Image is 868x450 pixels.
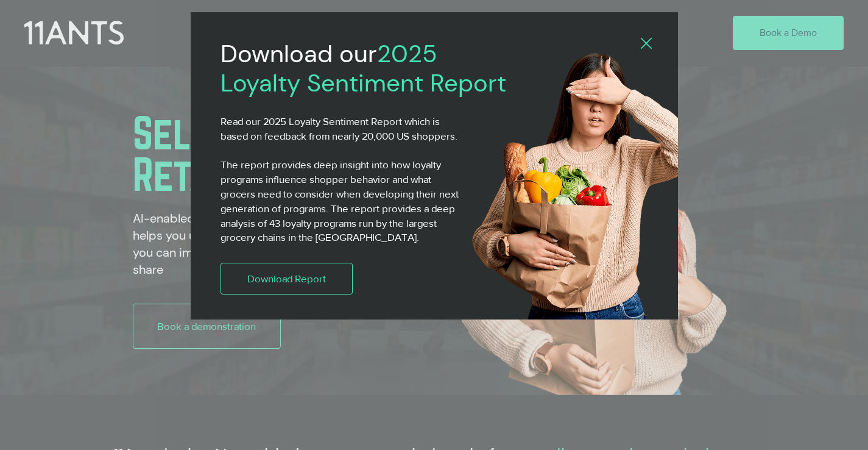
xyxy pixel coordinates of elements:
span: Download our [221,38,377,70]
img: 11ants shopper4.png [468,48,708,334]
p: Read our 2025 Loyalty Sentiment Report which is based on feedback from nearly 20,000 US shoppers. [221,114,464,143]
p: The report provides deep insight into how loyalty programs influence shopper behavior and what gr... [221,157,464,245]
h2: 2025 Loyalty Sentiment Report [221,39,511,98]
div: Back to site [641,38,652,50]
a: Download Report [221,263,353,295]
span: Download Report [247,271,326,286]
